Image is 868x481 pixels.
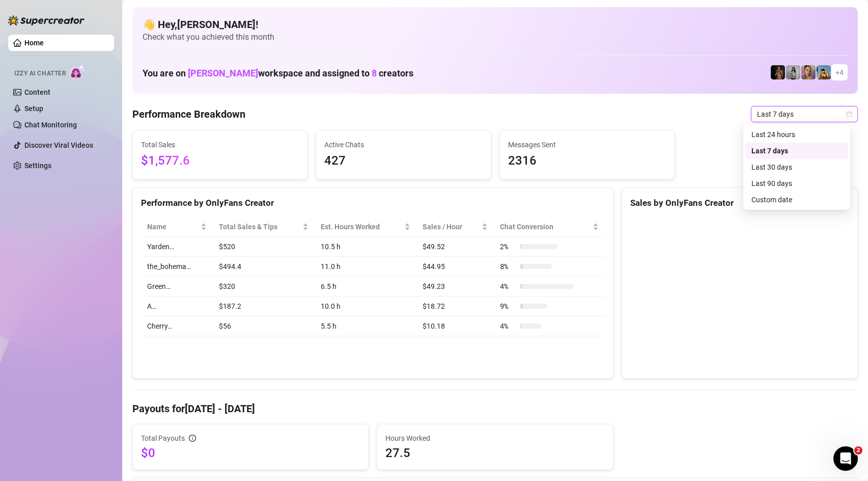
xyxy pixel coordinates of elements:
td: $494.4 [213,257,314,277]
a: Settings [24,162,51,170]
span: calendar [846,111,852,117]
td: 10.0 h [315,297,417,316]
span: Messages Sent [508,139,666,150]
span: Sales / Hour [423,221,480,232]
span: 2 [854,446,862,455]
td: $49.52 [416,237,494,257]
img: logo-BBDzfeDw.svg [8,15,85,25]
img: the_bohema [771,65,785,79]
span: 4 % [500,320,516,332]
span: $1,577.6 [141,151,299,171]
span: Last 7 days [757,106,852,122]
h4: Payouts for [DATE] - [DATE] [132,402,858,416]
iframe: Intercom live chat [833,446,858,471]
span: 8 [372,68,377,78]
span: Total Payouts [141,433,185,444]
span: $0 [141,445,360,461]
span: 2316 [508,151,666,171]
span: Active Chats [324,139,482,150]
td: Green… [141,277,213,297]
th: Sales / Hour [416,217,494,237]
td: Cherry… [141,316,213,336]
div: Performance by OnlyFans Creator [141,196,605,210]
img: Babydanix [817,65,831,79]
a: Home [24,39,44,47]
span: + 4 [835,67,844,78]
th: Name [141,217,213,237]
td: $18.72 [416,297,494,316]
span: 9 % [500,301,516,312]
span: Total Sales & Tips [219,221,300,232]
a: Chat Monitoring [24,121,77,129]
td: 11.0 h [315,257,417,277]
td: $44.95 [416,257,494,277]
span: Hours Worked [385,433,604,444]
td: 10.5 h [315,237,417,257]
span: Chat Conversion [500,221,590,232]
td: Yarden… [141,237,213,257]
h4: 👋 Hey, [PERSON_NAME] ! [143,17,848,32]
span: 427 [324,151,482,171]
div: Sales by OnlyFans Creator [630,196,849,210]
span: info-circle [189,435,196,442]
td: $187.2 [213,297,314,316]
td: $10.18 [416,316,494,336]
td: the_bohema… [141,257,213,277]
td: A… [141,297,213,316]
img: A [786,65,800,79]
td: $320 [213,277,314,297]
th: Total Sales & Tips [213,217,314,237]
td: 6.5 h [315,277,417,297]
span: [PERSON_NAME] [188,68,258,78]
span: 8 % [500,261,516,272]
span: 27.5 [385,445,604,461]
td: 5.5 h [315,316,417,336]
span: Total Sales [141,139,299,150]
a: Content [24,88,50,96]
div: Est. Hours Worked [321,221,403,232]
span: Check what you achieved this month [143,32,848,43]
span: 4 % [500,281,516,292]
img: Cherry [801,65,816,79]
span: Izzy AI Chatter [14,69,66,78]
span: Name [147,221,199,232]
a: Discover Viral Videos [24,141,93,149]
img: AI Chatter [70,65,86,79]
td: $520 [213,237,314,257]
td: $56 [213,316,314,336]
span: 2 % [500,241,516,252]
h1: You are on workspace and assigned to creators [143,68,413,79]
a: Setup [24,104,43,113]
td: $49.23 [416,277,494,297]
th: Chat Conversion [494,217,604,237]
h4: Performance Breakdown [132,107,245,121]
